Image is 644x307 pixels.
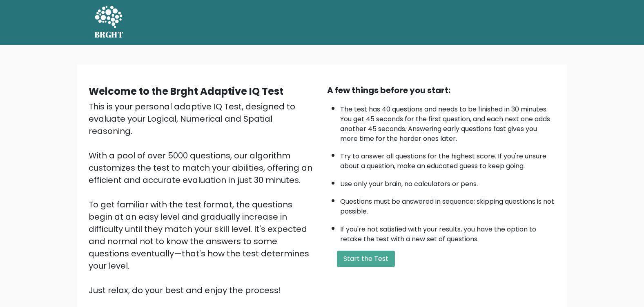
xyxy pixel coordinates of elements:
[89,85,283,98] b: Welcome to the Brght Adaptive IQ Test
[340,220,556,244] li: If you're not satisfied with your results, you have the option to retake the test with a new set ...
[340,193,556,216] li: Questions must be answered in sequence; skipping questions is not possible.
[337,251,395,267] button: Start the Test
[340,147,556,171] li: Try to answer all questions for the highest score. If you're unsure about a question, make an edu...
[327,84,556,96] div: A few things before you start:
[89,100,317,296] div: This is your personal adaptive IQ Test, designed to evaluate your Logical, Numerical and Spatial ...
[94,30,124,40] h5: BRGHT
[94,3,124,42] a: BRGHT
[340,175,556,189] li: Use only your brain, no calculators or pens.
[340,100,556,144] li: The test has 40 questions and needs to be finished in 30 minutes. You get 45 seconds for the firs...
